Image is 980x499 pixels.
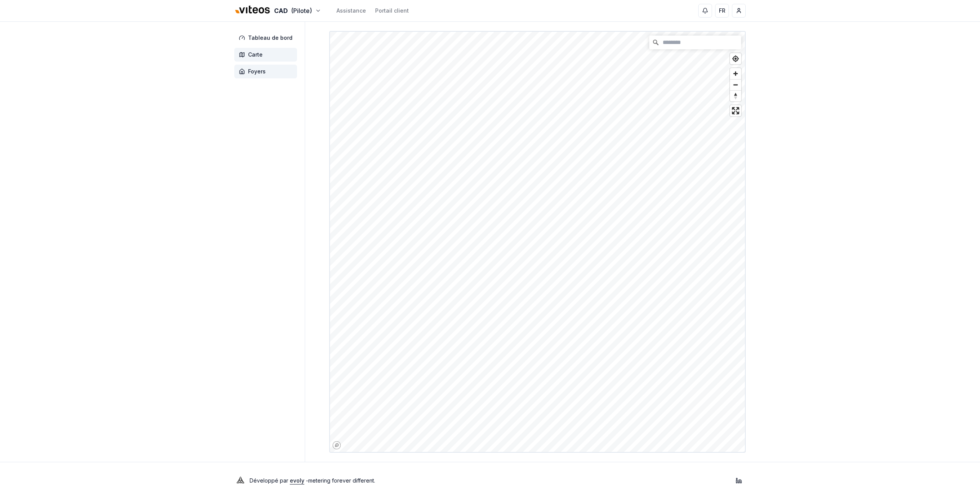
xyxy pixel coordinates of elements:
span: CAD [274,6,288,15]
p: Développé par - metering forever different . [250,475,375,486]
span: FR [719,7,725,15]
button: Reset bearing to north [730,90,741,101]
a: Foyers [234,65,300,78]
button: Zoom in [730,68,741,79]
a: Tableau de bord [234,31,300,45]
a: Mapbox homepage [332,441,341,450]
a: Portail client [375,7,409,15]
button: CAD(Pilote) [234,3,321,19]
button: Find my location [730,53,741,64]
button: Enter fullscreen [730,105,741,116]
span: Foyers [248,68,266,75]
a: Carte [234,48,300,62]
canvas: Map [330,32,746,453]
input: Chercher [649,36,741,49]
span: Carte [248,51,263,59]
span: (Pilote) [291,6,312,15]
a: Assistance [336,7,366,15]
span: Tableau de bord [248,34,292,42]
button: FR [715,4,729,18]
a: evoly [290,477,304,484]
button: Zoom out [730,79,741,90]
img: Viteos - CAD Logo [234,1,271,19]
img: Evoly Logo [234,475,247,487]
